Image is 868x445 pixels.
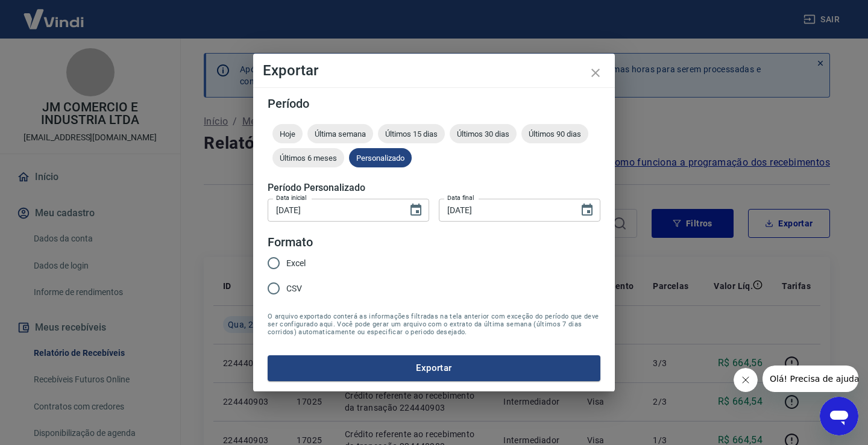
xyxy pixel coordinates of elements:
span: Últimos 6 meses [272,154,344,163]
div: Últimos 6 meses [272,148,344,167]
label: Data inicial [276,193,307,202]
span: Excel [286,257,306,270]
iframe: Fechar mensagem [734,368,758,392]
div: Hoje [272,124,303,143]
div: Última semana [307,124,373,143]
h5: Período [268,98,600,110]
input: DD/MM/YYYY [268,199,399,221]
iframe: Botão para abrir a janela de mensagens [820,397,858,435]
span: CSV [286,282,302,295]
input: DD/MM/YYYY [439,199,570,221]
h5: Período Personalizado [268,182,600,194]
span: Última semana [307,129,373,138]
button: Choose date, selected date is 24 de set de 2025 [575,198,599,222]
span: Olá! Precisa de ajuda? [7,8,101,18]
span: Hoje [272,129,303,138]
label: Data final [447,193,474,202]
span: Últimos 30 dias [450,129,517,138]
legend: Formato [268,234,313,251]
div: Últimos 90 dias [521,124,588,143]
div: Últimos 15 dias [378,124,445,143]
iframe: Mensagem da empresa [763,366,858,392]
div: Personalizado [349,148,412,167]
h4: Exportar [263,63,605,78]
button: Choose date, selected date is 23 de set de 2025 [404,198,428,222]
span: Últimos 15 dias [378,129,445,138]
button: Exportar [268,355,600,381]
div: Últimos 30 dias [450,124,517,143]
span: O arquivo exportado conterá as informações filtradas na tela anterior com exceção do período que ... [268,313,600,336]
button: close [581,58,610,87]
span: Personalizado [349,154,412,163]
span: Últimos 90 dias [521,129,588,138]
